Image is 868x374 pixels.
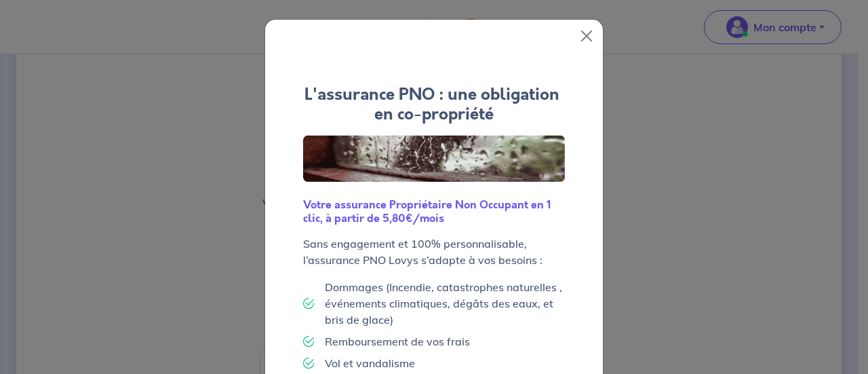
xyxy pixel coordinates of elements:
p: Sans engagement et 100% personnalisable, l’assurance PNO Lovys s’adapte à vos besoins : [303,236,565,268]
h6: Votre assurance Propriétaire Non Occupant en 1 clic, à partir de 5,80€/mois [303,198,565,224]
img: Logo Lovys [303,135,565,183]
p: Vol et vandalisme [325,355,415,371]
p: Remboursement de vos frais [325,333,470,350]
h4: L'assurance PNO : une obligation en co-propriété [303,85,565,124]
p: Dommages (Incendie, catastrophes naturelles , événements climatiques, dégâts des eaux, et bris de... [325,279,565,328]
button: Close [576,25,597,47]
